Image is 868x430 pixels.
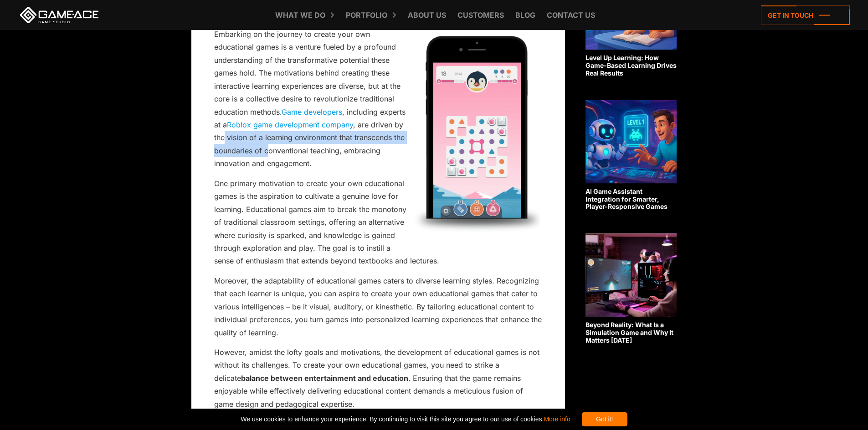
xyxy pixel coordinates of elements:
img: Educational game [411,32,542,242]
a: Beyond Reality: What Is a Simulation Game and Why It Matters [DATE] [586,233,677,344]
p: However, amidst the lofty goals and motivations, the development of educational games is not with... [214,346,542,410]
img: Related [586,233,677,317]
a: More info [544,415,570,423]
p: Moreover, the adaptability of educational games caters to diverse learning styles. Recognizing th... [214,274,542,339]
img: Related [586,100,677,183]
p: Embarking on the journey to create your own educational games is a venture fueled by a profound u... [214,28,542,170]
a: Get in touch [761,5,850,25]
a: AI Game Assistant Integration for Smarter, Player-Responsive Games [586,100,677,211]
span: We use cookies to enhance your experience. By continuing to visit this site you agree to our use ... [241,412,570,426]
strong: balance between entertainment and education [241,374,408,383]
a: Roblox game development company [227,120,353,129]
p: One primary motivation to create your own educational games is the aspiration to cultivate a genu... [214,177,542,268]
a: Game developers [282,107,342,116]
div: Got it! [582,412,627,426]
